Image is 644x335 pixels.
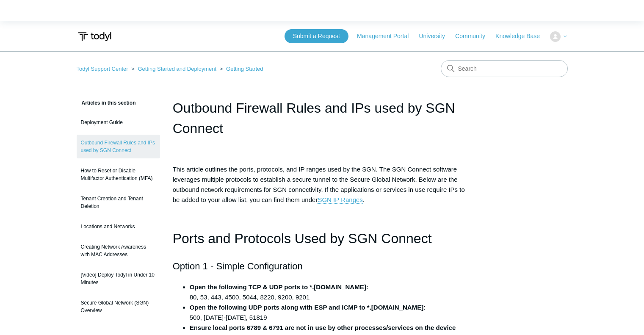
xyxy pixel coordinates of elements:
a: Getting Started and Deployment [138,66,216,72]
a: Community [455,32,494,41]
li: Todyl Support Center [77,66,130,72]
h1: Outbound Firewall Rules and IPs used by SGN Connect [173,98,472,138]
li: Getting Started [218,66,263,72]
a: How to Reset or Disable Multifactor Authentication (MFA) [77,163,160,186]
a: Secure Global Network (SGN) Overview [77,295,160,318]
span: This article outlines the ports, protocols, and IP ranges used by the SGN. The SGN Connect softwa... [173,166,465,204]
a: University [419,32,453,41]
li: Getting Started and Deployment [130,66,218,72]
a: Deployment Guide [77,114,160,130]
li: 500, [DATE]-[DATE], 51819 [190,302,472,323]
h2: Option 1 - Simple Configuration [173,259,472,274]
img: Todyl Support Center Help Center home page [77,29,113,44]
a: SGN IP Ranges [318,196,362,204]
strong: Open the following UDP ports along with ESP and ICMP to *.[DOMAIN_NAME]: [190,304,426,311]
h1: Ports and Protocols Used by SGN Connect [173,228,472,249]
a: Management Portal [357,32,417,41]
strong: Open the following TCP & UDP ports to *.[DOMAIN_NAME]: [190,283,368,291]
a: Outbound Firewall Rules and IPs used by SGN Connect [77,135,160,158]
a: Todyl Support Center [77,66,128,72]
a: Locations and Networks [77,219,160,235]
a: Tenant Creation and Tenant Deletion [77,191,160,214]
input: Search [441,60,568,77]
a: Submit a Request [285,29,348,43]
strong: Ensure local ports 6789 & 6791 are not in use by other processes/services on the device [190,324,456,331]
a: Knowledge Base [495,32,548,41]
a: Creating Network Awareness with MAC Addresses [77,239,160,263]
span: Articles in this section [77,100,136,106]
a: Getting Started [226,66,263,72]
a: [Video] Deploy Todyl in Under 10 Minutes [77,267,160,291]
li: 80, 53, 443, 4500, 5044, 8220, 9200, 9201 [190,282,472,302]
